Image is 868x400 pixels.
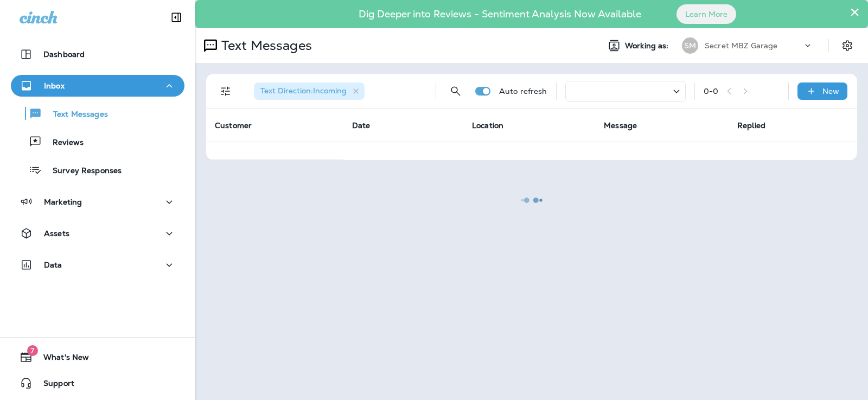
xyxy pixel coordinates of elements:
span: Support [33,379,74,392]
p: Marketing [44,198,82,206]
button: Survey Responses [11,158,184,181]
button: Reviews [11,130,184,153]
button: Assets [11,223,184,244]
button: Data [11,254,184,276]
p: Text Messages [42,110,108,120]
p: Inbox [44,81,65,90]
button: Marketing [11,191,184,213]
p: Reviews [42,138,84,148]
p: Assets [44,229,69,238]
button: Inbox [11,75,184,97]
p: Survey Responses [42,166,122,176]
button: Support [11,372,184,394]
span: What's New [33,353,89,366]
button: Text Messages [11,102,184,125]
p: New [822,87,839,96]
p: Dashboard [43,50,85,59]
button: Collapse Sidebar [161,7,192,28]
button: Dashboard [11,43,184,65]
span: 7 [27,345,38,356]
button: 7What's New [11,346,184,368]
p: Data [44,261,62,269]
